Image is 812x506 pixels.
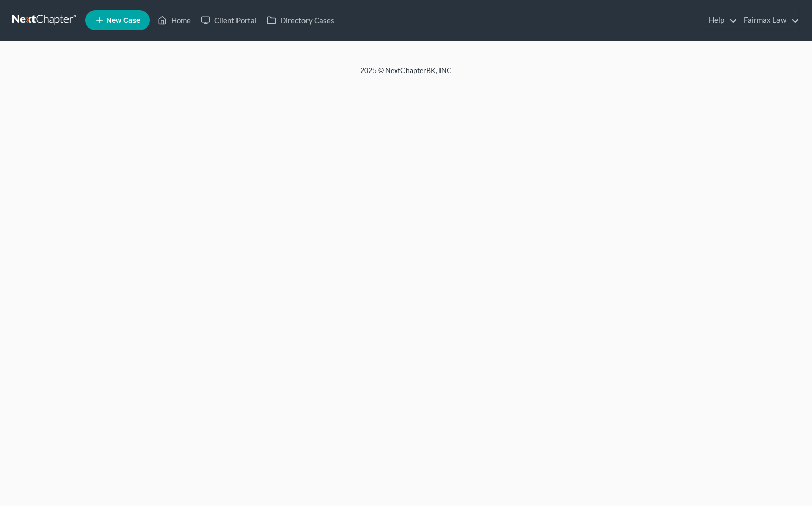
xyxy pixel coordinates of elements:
a: Client Portal [196,11,262,29]
new-legal-case-button: New Case [85,10,150,30]
a: Directory Cases [262,11,340,29]
a: Fairmax Law [738,11,799,29]
a: Help [703,11,737,29]
a: Home [153,11,196,29]
div: 2025 © NextChapterBK, INC [117,65,695,84]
